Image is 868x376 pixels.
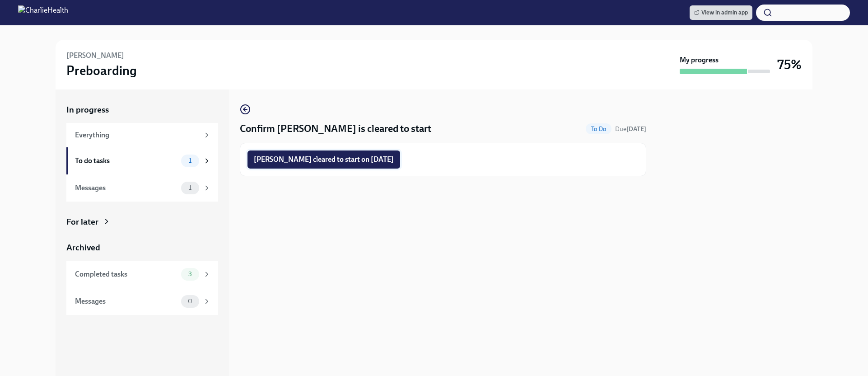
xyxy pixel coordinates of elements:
[66,123,218,147] a: Everything
[66,174,218,202] a: Messages1
[254,155,394,164] span: [PERSON_NAME] cleared to start on [DATE]
[183,184,197,191] span: 1
[247,150,400,169] button: [PERSON_NAME] cleared to start on [DATE]
[615,125,646,133] span: September 9th, 2025 09:00
[680,55,719,65] strong: My progress
[66,216,218,228] a: For later
[626,125,646,133] strong: [DATE]
[18,5,68,20] img: CharlieHealth
[240,122,431,136] h4: Confirm [PERSON_NAME] is cleared to start
[66,216,98,228] div: For later
[66,62,137,79] h3: Preboarding
[66,288,218,315] a: Messages0
[690,5,752,20] a: View in admin app
[182,298,198,305] span: 0
[586,126,611,132] span: To Do
[694,8,748,17] span: View in admin app
[75,156,177,166] div: To do tasks
[66,261,218,288] a: Completed tasks3
[75,183,177,193] div: Messages
[183,271,197,277] span: 3
[75,296,177,306] div: Messages
[183,157,197,164] span: 1
[615,125,646,133] span: Due
[75,130,199,140] div: Everything
[66,147,218,174] a: To do tasks1
[66,104,218,116] a: In progress
[777,56,802,73] h3: 75%
[75,269,177,279] div: Completed tasks
[66,242,218,254] a: Archived
[66,51,124,61] h6: [PERSON_NAME]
